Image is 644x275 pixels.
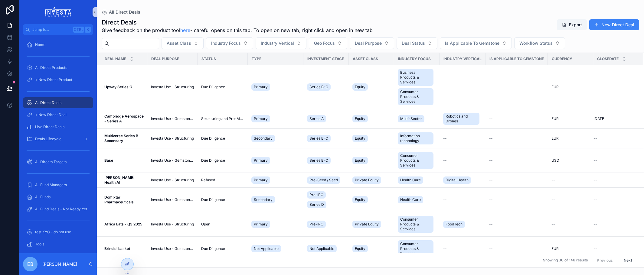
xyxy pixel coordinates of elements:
[551,222,555,227] span: --
[398,239,436,258] a: Consumer Products & Services
[519,40,553,46] span: Workflow Status
[593,178,636,183] a: --
[151,222,194,227] a: Investa Use - Structuring
[201,136,225,141] span: Due Diligence
[23,109,93,120] a: + New Direct Deal
[23,97,93,108] a: All Direct Deals
[443,136,482,141] a: --
[35,42,45,47] span: Home
[551,136,590,141] a: EUR
[45,7,71,17] img: App logo
[151,178,194,183] a: Investa Use - Structuring
[597,57,619,61] span: CloseDate
[251,175,300,185] a: Primary
[254,136,273,141] span: Secondary
[355,246,365,251] span: Equity
[352,114,391,124] a: Equity
[402,40,425,46] span: Deal Status
[104,134,144,143] a: Multiverse Series B Secondary
[551,85,559,89] span: EUR
[398,131,436,146] a: Information technology
[443,85,447,89] span: --
[73,27,84,33] span: Ctrl
[593,85,597,89] span: --
[251,195,300,205] a: Secondary
[489,158,493,163] span: --
[446,114,477,124] span: Robotics and Drones
[593,116,636,121] a: [DATE]
[151,197,194,202] span: Investa Use - Gemstone Only
[398,114,436,124] a: Multi-Sector
[593,136,597,141] span: --
[489,85,544,89] a: --
[443,246,482,251] a: --
[400,153,431,168] span: Consumer Products & Services
[201,116,244,121] a: Structuring and Pre-Marketing
[443,197,447,202] span: --
[352,244,391,254] a: Equity
[551,222,590,227] a: --
[489,178,544,183] a: --
[551,246,559,251] span: EUR
[593,158,597,163] span: --
[104,114,144,124] a: Cambridge Aerospace - Series A
[254,158,268,163] span: Primary
[489,222,493,227] span: --
[151,85,194,89] a: Investa Use - Structuring
[593,85,636,89] a: --
[551,158,590,163] a: USD
[307,156,345,165] a: Series B-C
[400,116,422,121] span: Multi-Sector
[353,57,378,61] span: Asset Class
[350,37,394,49] button: Select Button
[206,37,253,49] button: Select Button
[309,136,328,141] span: Series B-C
[314,40,335,46] span: Geo Focus
[593,222,597,227] span: --
[443,57,482,61] span: Industry Vertical
[35,137,61,141] span: Deals Lifecycle
[551,136,559,141] span: EUR
[443,197,482,202] a: --
[398,68,436,106] a: Business Products & ServicesConsumer Products & Services
[104,222,142,226] strong: Africa Eats - Q3 2025
[589,19,639,30] button: New Direct Deal
[180,27,190,33] a: here
[35,242,44,247] span: Tools
[307,244,345,254] a: Not Applicable
[201,158,225,163] span: Due Diligence
[443,219,482,229] a: FoodTech
[551,85,590,89] a: EUR
[23,62,93,73] a: All Direct Products
[557,19,587,30] button: Export
[162,37,204,49] button: Select Button
[352,195,391,205] a: Equity
[201,197,244,202] a: Due Diligence
[355,178,379,183] span: Private Equity
[355,197,365,202] span: Equity
[35,230,71,235] span: test KYC - do not use
[551,197,555,202] span: --
[201,246,244,251] a: Due Diligence
[400,134,431,143] span: Information technology
[254,85,268,89] span: Primary
[489,57,544,61] span: Is Applicable To Gemstone
[201,158,244,163] a: Due Diligence
[355,222,379,227] span: Private Equity
[104,158,144,163] a: Base
[309,178,338,183] span: Pre-Seed / Seed
[593,246,636,251] a: --
[23,39,93,50] a: Home
[446,222,463,227] span: FoodTech
[201,178,244,183] a: Refused
[151,158,194,163] a: Investa Use - Gemstone Only
[307,82,345,92] a: Series B-C
[443,112,482,126] a: Robotics and Drones
[254,197,273,202] span: Secondary
[489,222,544,227] a: --
[254,178,268,183] span: Primary
[151,116,194,121] a: Investa Use - Gemstone Only
[489,246,493,251] span: --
